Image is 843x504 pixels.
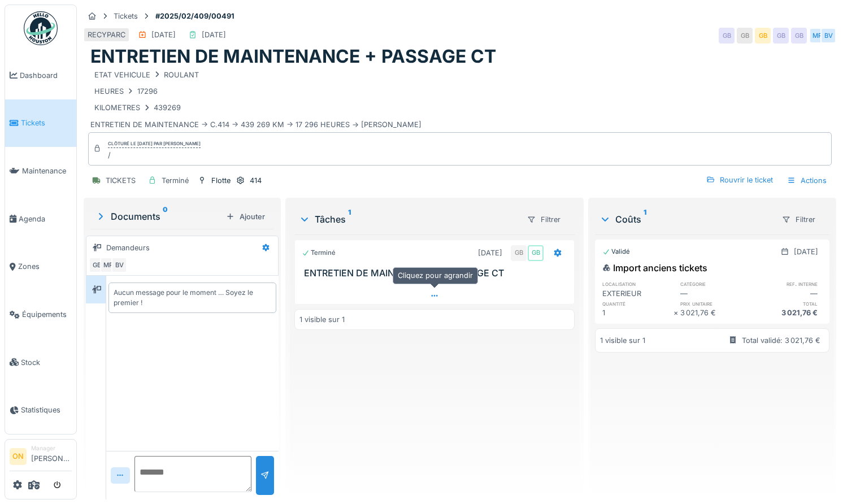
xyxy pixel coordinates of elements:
[88,29,125,40] div: RECYPARC
[10,444,72,471] a: ON Manager[PERSON_NAME]
[5,99,76,147] a: Tickets
[702,172,777,188] div: Rouvrir le ticket
[680,300,751,307] h6: prix unitaire
[22,166,72,176] span: Maintenance
[751,280,822,288] h6: ref. interne
[202,29,226,40] div: [DATE]
[90,68,829,131] div: ENTRETIEN DE MAINTENANCE -> C.414 -> 439 269 KM -> 17 296 HEURES -> [PERSON_NAME]
[111,257,127,273] div: BV
[599,212,772,226] div: Coûts
[5,147,76,195] a: Maintenance
[106,242,150,253] div: Demandeurs
[250,175,262,186] div: 414
[211,175,231,186] div: Flotte
[820,28,836,44] div: BV
[602,261,707,275] div: Import anciens tickets
[602,280,673,288] h6: localisation
[528,245,544,261] div: GB
[5,243,76,291] a: Zones
[299,212,518,226] div: Tâches
[5,195,76,243] a: Agenda
[602,288,673,299] div: EXTERIEUR
[108,150,201,160] div: /
[478,247,502,258] div: [DATE]
[221,209,270,224] div: Ajouter
[755,28,771,44] div: GB
[742,335,820,346] div: Total validé: 3 021,76 €
[21,118,72,128] span: Tickets
[737,28,753,44] div: GB
[602,307,673,318] div: 1
[5,51,76,99] a: Dashboard
[602,300,673,307] h6: quantité
[10,448,27,465] li: ON
[719,28,735,44] div: GB
[95,210,221,223] div: Documents
[644,212,646,226] sup: 1
[602,247,630,257] div: Validé
[393,267,478,284] div: Cliquez pour agrandir
[94,102,181,113] div: KILOMETRES 439269
[114,11,138,21] div: Tickets
[21,357,72,368] span: Stock
[31,444,72,453] div: Manager
[94,69,199,80] div: ETAT VEHICULE ROULANT
[751,300,822,307] h6: total
[5,386,76,435] a: Statistiques
[151,11,239,21] strong: #2025/02/409/00491
[680,280,751,288] h6: catégorie
[673,307,681,318] div: ×
[348,212,351,226] sup: 1
[19,214,72,224] span: Agenda
[100,257,116,273] div: MR
[24,11,58,45] img: Badge_color-CXgf-gQk.svg
[680,288,751,299] div: —
[21,405,72,415] span: Statistiques
[522,211,566,228] div: Filtrer
[20,70,72,81] span: Dashboard
[31,444,72,468] li: [PERSON_NAME]
[162,175,189,186] div: Terminé
[809,28,825,44] div: MR
[94,86,158,97] div: HEURES 17296
[5,290,76,338] a: Équipements
[18,261,72,272] span: Zones
[777,211,820,228] div: Filtrer
[600,335,645,346] div: 1 visible sur 1
[680,307,751,318] div: 3 021,76 €
[163,210,168,223] sup: 0
[794,246,818,257] div: [DATE]
[782,172,832,189] div: Actions
[114,288,271,308] div: Aucun message pour le moment … Soyez le premier !
[5,338,76,386] a: Stock
[89,257,105,273] div: GB
[299,314,345,325] div: 1 visible sur 1
[22,309,72,320] span: Équipements
[106,175,136,186] div: TICKETS
[773,28,789,44] div: GB
[302,248,336,258] div: Terminé
[304,268,570,279] h3: ENTRETIEN DE MAINTENANCE + PASSAGE CT
[151,29,176,40] div: [DATE]
[90,46,496,67] h1: ENTRETIEN DE MAINTENANCE + PASSAGE CT
[108,140,201,148] div: Clôturé le [DATE] par [PERSON_NAME]
[511,245,527,261] div: GB
[751,288,822,299] div: —
[791,28,807,44] div: GB
[751,307,822,318] div: 3 021,76 €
